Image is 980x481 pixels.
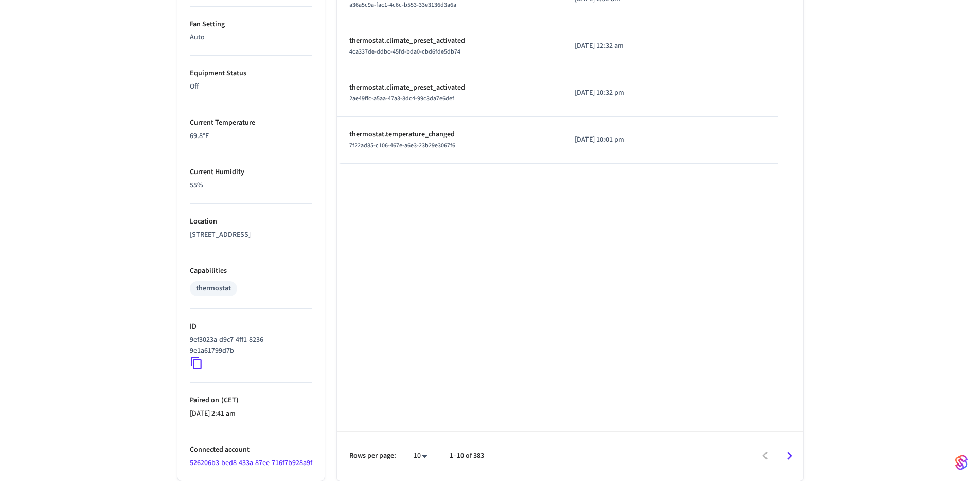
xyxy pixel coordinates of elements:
[575,134,670,145] p: [DATE] 10:01 pm
[190,32,312,43] p: Auto
[190,117,312,128] p: Current Temperature
[190,408,312,419] p: [DATE] 2:41 am
[190,444,312,455] p: Connected account
[955,454,968,471] img: SeamLogoGradient.69752ec5.svg
[196,283,231,294] div: thermostat
[575,41,670,51] p: [DATE] 12:32 am
[349,1,456,9] span: a36a5c9a-fac1-4c6c-b553-33e3136d3a6a
[349,94,454,103] span: 2ae49ffc-a5aa-47a3-8dc4-99c3da7e6def
[190,167,312,178] p: Current Humidity
[190,395,312,406] p: Paired on
[190,19,312,30] p: Fan Setting
[190,266,312,277] p: Capabilities
[190,458,312,468] a: 526206b3-bed8-433a-87ee-716f7b928a9f
[408,449,433,463] div: 10
[450,451,484,461] p: 1–10 of 383
[190,68,312,79] p: Equipment Status
[349,36,550,46] p: thermostat.climate_preset_activated
[575,88,670,98] p: [DATE] 10:32 pm
[190,230,312,240] p: [STREET_ADDRESS]
[349,129,550,140] p: thermostat.temperature_changed
[349,451,396,461] p: Rows per page:
[190,335,308,356] p: 9ef3023a-d9c7-4ff1-8236-9e1a61799d7b
[349,47,460,56] span: 4ca337de-ddbc-45fd-bda0-cbd6fde5db74
[219,395,239,405] span: ( CET )
[190,131,312,142] p: 69.8 °F
[190,216,312,227] p: Location
[349,82,550,93] p: thermostat.climate_preset_activated
[190,81,312,92] p: Off
[349,141,455,150] span: 7f22ad85-c106-467e-a6e3-23b29e3067f6
[190,321,312,332] p: ID
[190,180,312,191] p: 55%
[777,444,801,468] button: Go to next page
